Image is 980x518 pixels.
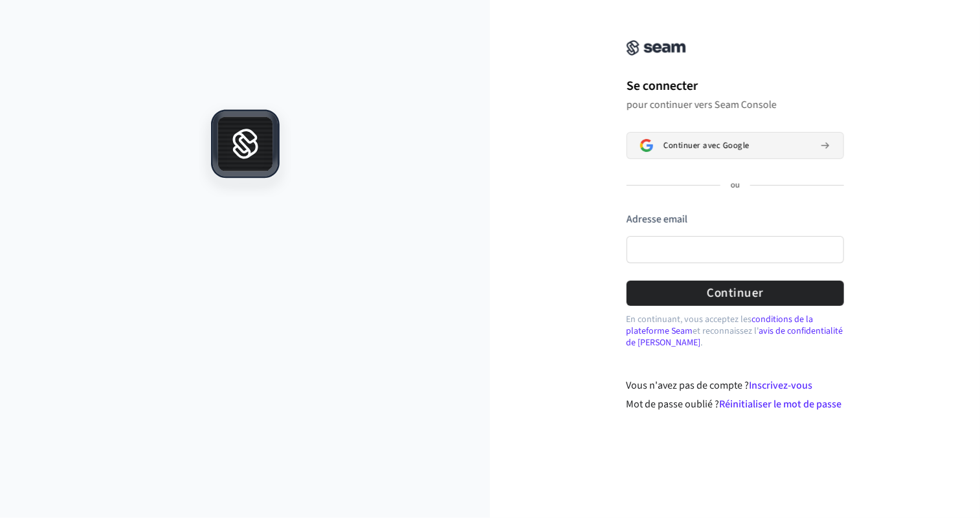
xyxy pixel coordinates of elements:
img: Console de couture [627,40,686,56]
a: conditions de la plateforme Seam [627,313,814,338]
font: En continuant, vous acceptez les [627,313,752,326]
font: Continuer [707,284,764,302]
font: . [701,336,703,349]
button: Connectez-vous avec GoogleContinuer avec Google [627,132,844,159]
font: ou [731,179,740,191]
font: Continuer avec Google [663,140,750,151]
a: avis de confidentialité de [PERSON_NAME] [627,325,843,349]
font: Se connecter [627,77,698,95]
font: et reconnaissez l' [693,325,759,338]
font: pour continuer vers Seam Console [627,98,777,112]
font: Mot de passe oublié ? [626,397,719,411]
font: Vous n'avez pas de compte ? [626,378,749,393]
a: Réinitialiser le mot de passe [719,397,841,411]
button: Continuer [627,281,844,306]
img: Connectez-vous avec Google [640,139,653,152]
font: Adresse email [627,212,687,226]
a: Inscrivez-vous [749,378,812,393]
